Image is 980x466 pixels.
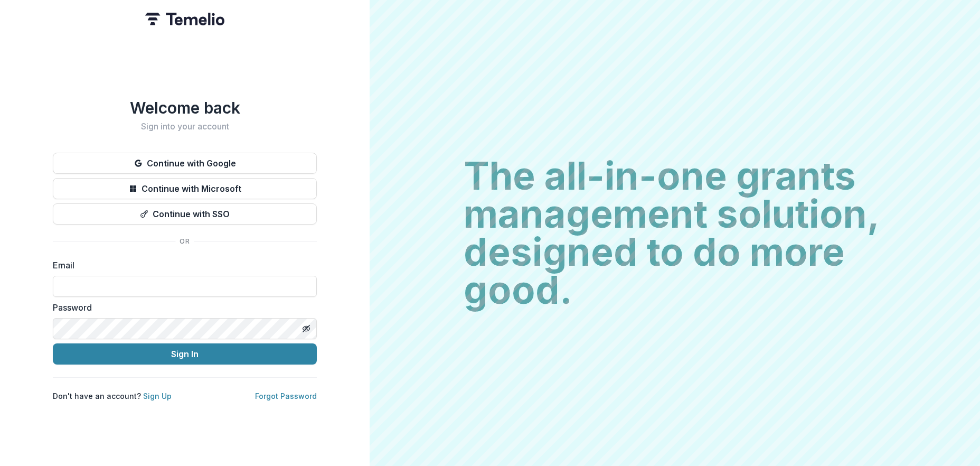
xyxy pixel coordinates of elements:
p: Don't have an account? [53,390,172,402]
button: Continue with SSO [53,203,317,225]
label: Password [53,301,310,314]
button: Toggle password visibility [298,320,315,337]
a: Forgot Password [255,392,317,400]
h2: Sign into your account [53,122,317,132]
button: Continue with Microsoft [53,178,317,199]
label: Email [53,259,310,272]
button: Continue with Google [53,153,317,174]
img: Temelio [145,13,224,25]
h1: Welcome back [53,98,317,117]
a: Sign Up [143,392,172,400]
button: Sign In [53,343,317,365]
